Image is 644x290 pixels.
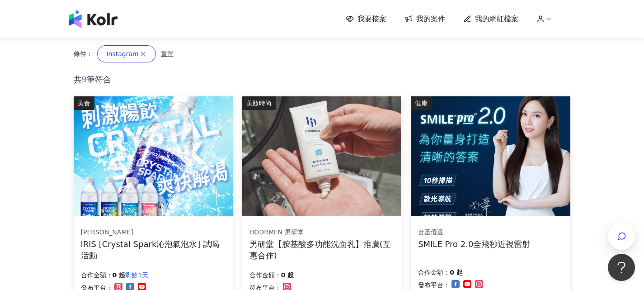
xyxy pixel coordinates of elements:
[411,96,432,110] div: 健康
[74,96,94,110] div: 美食
[74,74,571,85] p: 共 筆符合
[416,14,445,24] span: 我的案件
[418,238,530,250] div: SMILE Pro 2.0全飛秒近視雷射
[608,254,635,281] iframe: Help Scout Beacon - Open
[463,14,518,24] a: 我的網紅檔案
[404,14,445,24] a: 我的案件
[249,270,281,280] p: 合作金額：
[242,96,401,216] img: 胺基酸多功能洗面乳
[450,267,463,278] p: 0 起
[82,75,87,84] span: 9
[475,14,518,24] span: 我的網紅檔案
[74,96,233,216] img: Crystal Spark 沁泡氣泡水
[81,270,113,280] p: 合作金額：
[411,96,570,216] img: SMILE Pro 2.0全飛秒近視雷射
[81,238,226,261] div: IRIS [Crystal Spark沁泡氣泡水] 試喝活動
[97,45,156,62] button: Instagram
[249,238,395,261] div: 男研堂【胺基酸多功能洗面乳】推廣(互惠合作)
[242,96,276,110] div: 美妝時尚
[74,50,93,57] p: 條件：
[69,10,118,28] img: logo
[107,50,139,57] span: Instagram
[113,270,126,280] p: 0 起
[281,270,294,280] p: 0 起
[249,228,394,237] div: HODRMEN 男研堂
[346,14,386,24] a: 我要接案
[161,50,174,57] span: 重置
[418,267,450,278] p: 合作金額：
[81,228,226,237] div: [PERSON_NAME]
[160,45,179,62] button: 重置
[125,270,148,280] p: 剩餘1天
[418,228,530,237] div: 台丞優選
[357,14,386,24] span: 我要接案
